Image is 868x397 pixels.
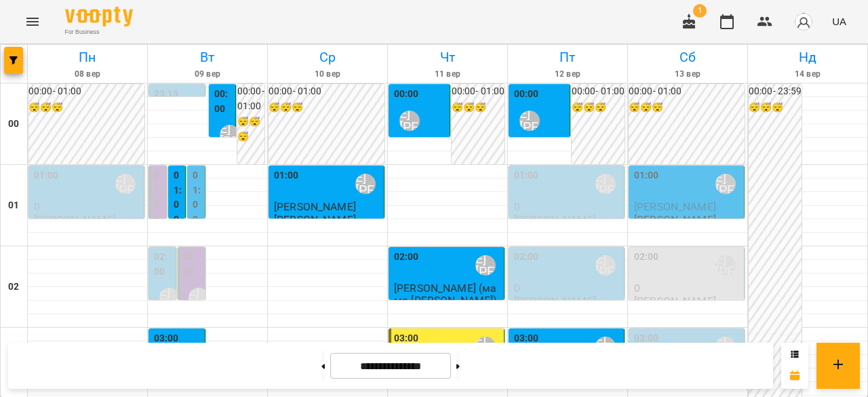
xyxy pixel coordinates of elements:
[514,295,596,307] p: [PERSON_NAME]
[34,201,141,212] p: 0
[629,100,745,115] h6: 😴😴😴
[394,137,443,162] span: [PERSON_NAME]
[630,68,745,81] h6: 13 вер
[28,100,144,115] h6: 😴😴😴
[30,47,145,68] h6: Пн
[514,168,539,183] label: 01:00
[394,282,497,306] span: [PERSON_NAME] (мама [PERSON_NAME])
[270,68,385,81] h6: 10 вер
[514,87,539,102] label: 00:00
[832,14,846,29] span: UA
[634,282,741,294] p: 0
[514,201,621,212] p: 0
[514,250,539,265] label: 02:00
[390,68,505,81] h6: 11 вер
[750,47,865,68] h6: Нд
[693,4,707,18] span: 1
[634,214,716,225] p: [PERSON_NAME]
[193,168,202,227] label: 01:00
[595,255,616,276] div: Ліпатьєва Ольга
[634,295,716,307] p: [PERSON_NAME]
[16,5,49,38] button: Menu
[390,47,505,68] h6: Чт
[715,174,736,194] div: Ліпатьєва Ольга
[452,100,505,115] h6: 😴😴😴
[65,7,133,26] img: Voopty Logo
[514,282,621,294] p: 0
[274,168,299,183] label: 01:00
[519,111,540,131] div: Ліпатьєва Ольга
[189,288,209,308] div: Ліпатьєва Ольга
[394,250,419,265] label: 02:00
[154,250,173,279] label: 02:00
[150,68,265,81] h6: 09 вер
[150,47,265,68] h6: Вт
[270,47,385,68] h6: Ср
[154,331,179,346] label: 03:00
[399,111,420,131] div: Ліпатьєва Ольга
[827,9,852,34] button: UA
[237,115,264,144] h6: 😴😴😴
[269,84,384,99] h6: 00:00 - 01:00
[34,214,116,225] p: [PERSON_NAME]
[183,250,202,279] label: 02:00
[749,84,802,99] h6: 00:00 - 23:59
[630,47,745,68] h6: Сб
[159,288,180,308] div: Ліпатьєва Ольга
[237,84,264,113] h6: 00:00 - 01:00
[510,47,625,68] h6: Пт
[154,168,163,227] label: 01:00
[634,331,659,346] label: 03:00
[750,68,865,81] h6: 14 вер
[274,214,356,225] p: [PERSON_NAME]
[475,255,496,276] div: Ліпатьєва Ольга
[355,174,376,194] div: Ліпатьєва Ольга
[274,200,356,213] span: [PERSON_NAME]
[749,100,802,115] h6: 😴😴😴
[34,168,59,183] label: 01:00
[514,214,596,225] p: [PERSON_NAME]
[394,87,419,102] label: 00:00
[154,87,179,102] label: 23:15
[634,200,716,213] span: [PERSON_NAME]
[794,12,813,31] img: avatar_s.png
[715,255,736,276] div: Ліпатьєва Ольга
[629,84,745,99] h6: 00:00 - 01:00
[8,117,19,132] h6: 00
[572,84,625,99] h6: 00:00 - 01:00
[30,68,145,81] h6: 08 вер
[572,100,625,115] h6: 😴😴😴
[514,331,539,346] label: 03:00
[8,280,19,295] h6: 02
[634,250,659,265] label: 02:00
[28,84,144,99] h6: 00:00 - 01:00
[214,87,233,116] label: 00:00
[220,125,240,145] div: Ліпатьєва Ольга
[452,84,505,99] h6: 00:00 - 01:00
[65,28,133,37] span: For Business
[174,168,183,227] label: 01:00
[8,198,19,213] h6: 01
[115,174,136,194] div: Ліпатьєва Ольга
[510,68,625,81] h6: 12 вер
[514,137,566,185] span: [DEMOGRAPHIC_DATA][PERSON_NAME]
[634,168,659,183] label: 01:00
[269,100,384,115] h6: 😴😴😴
[595,174,616,194] div: Ліпатьєва Ольга
[394,331,419,346] label: 03:00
